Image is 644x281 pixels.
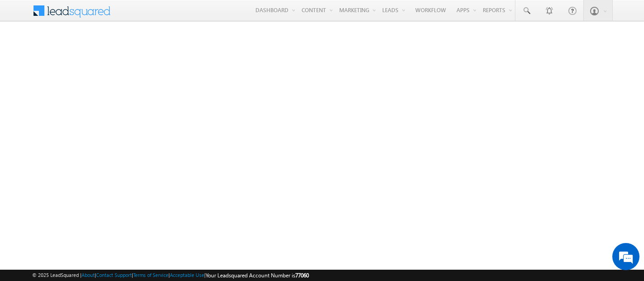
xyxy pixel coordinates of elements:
span: 77060 [295,272,309,279]
a: Acceptable Use [170,272,204,278]
a: About [82,272,95,278]
a: Contact Support [96,272,132,278]
span: © 2025 LeadSquared | | | | | [32,271,309,280]
a: Terms of Service [133,272,168,278]
span: Your Leadsquared Account Number is [206,272,309,279]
